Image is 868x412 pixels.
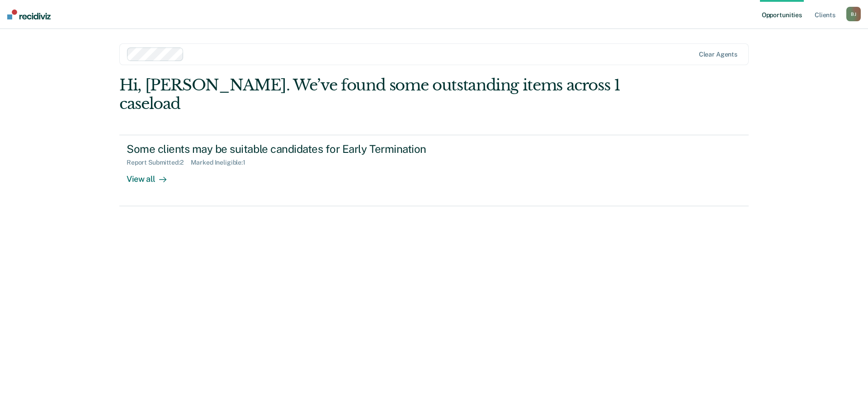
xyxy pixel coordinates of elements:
div: Some clients may be suitable candidates for Early Termination [127,142,444,156]
img: Recidiviz [7,9,51,19]
div: B J [846,7,861,21]
div: View all [127,166,177,184]
button: BJ [846,7,861,21]
div: Hi, [PERSON_NAME]. We’ve found some outstanding items across 1 caseload [119,76,623,113]
a: Some clients may be suitable candidates for Early TerminationReport Submitted:2Marked Ineligible:... [119,135,749,206]
div: Clear agents [699,51,737,58]
div: Marked Ineligible : 1 [191,159,253,166]
div: Report Submitted : 2 [127,159,191,166]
